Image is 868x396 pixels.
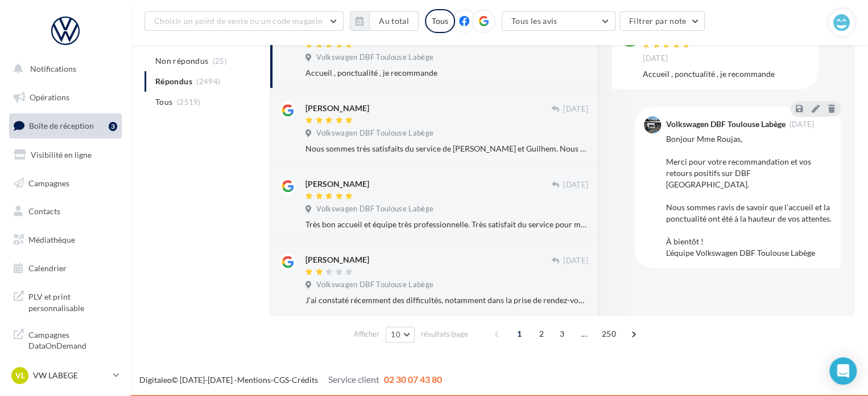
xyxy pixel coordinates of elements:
[643,54,668,64] span: [DATE]
[7,113,124,138] a: Boîte de réception3
[274,375,289,385] a: CGS
[425,9,455,33] div: Tous
[563,104,588,115] span: [DATE]
[7,143,124,167] a: Visibilité en ligne
[305,178,369,190] div: [PERSON_NAME]
[369,11,419,31] button: Au total
[177,97,201,107] span: (2519)
[305,143,588,154] div: Nous sommes très satisfaits du service de [PERSON_NAME] et Guilhem. Nous avons acheté une polo d'...
[155,55,208,67] span: Non répondus
[28,327,117,352] span: Campagnes DataOnDemand
[328,374,379,385] span: Service client
[7,228,124,252] a: Médiathèque
[109,122,117,131] div: 3
[305,103,369,114] div: [PERSON_NAME]
[563,180,588,190] span: [DATE]
[575,325,593,343] span: ...
[28,206,60,216] span: Contacts
[7,284,124,318] a: PLV et print personnalisable
[154,16,323,26] span: Choisir un point de vente ou un code magasin
[28,178,69,187] span: Campagnes
[305,219,588,230] div: Très bon accueil et équipe très professionnelle. Très satisfait du service pour mon achat d'un vé...
[421,329,468,340] span: résultats/page
[666,120,785,128] div: Volkswagen DBF Toulouse Labège
[28,263,67,273] span: Calendrier
[532,325,551,343] span: 2
[7,85,124,109] a: Opérations
[511,16,557,26] span: Tous les avis
[139,375,172,385] a: Digitaleo
[9,365,122,386] a: VL VW LABEGE
[789,121,814,128] span: [DATE]
[7,322,124,356] a: Campagnes DataOnDemand
[384,374,442,385] span: 02 30 07 43 80
[619,11,705,31] button: Filtrer par note
[305,295,588,306] div: J'ai constaté récemment des difficultés, notamment dans la prise de rendez-vous garage, je suis v...
[305,67,588,79] div: Accueil , ponctualité , je recommande
[29,121,94,130] span: Boîte de réception
[316,128,433,138] span: Volkswagen DBF Toulouse Labège
[502,11,615,31] button: Tous les avis
[350,11,419,31] button: Au total
[643,68,809,80] div: Accueil , ponctualité , je recommande
[33,370,109,381] p: VW LABEGE
[155,96,172,108] span: Tous
[829,357,857,385] div: Open Intercom Messenger
[597,325,621,343] span: 250
[15,370,25,381] span: VL
[30,92,69,102] span: Opérations
[386,326,415,342] button: 10
[28,289,117,313] span: PLV et print personnalisable
[237,375,271,385] a: Mentions
[316,280,433,290] span: Volkswagen DBF Toulouse Labège
[7,57,119,81] button: Notifications
[213,56,227,66] span: (25)
[7,172,124,195] a: Campagnes
[292,375,318,385] a: Crédits
[391,330,400,339] span: 10
[30,64,76,74] span: Notifications
[7,256,124,280] a: Calendrier
[563,256,588,266] span: [DATE]
[666,133,832,259] div: Bonjour Mme Roujas, Merci pour votre recommandation et vos retours positifs sur DBF [GEOGRAPHIC_D...
[139,375,442,385] span: © [DATE]-[DATE] - - -
[316,52,433,63] span: Volkswagen DBF Toulouse Labège
[28,235,75,244] span: Médiathèque
[354,329,379,340] span: Afficher
[510,325,528,343] span: 1
[144,11,344,31] button: Choisir un point de vente ou un code magasin
[305,254,369,266] div: [PERSON_NAME]
[316,204,433,214] span: Volkswagen DBF Toulouse Labège
[553,325,571,343] span: 3
[7,199,124,223] a: Contacts
[31,150,92,160] span: Visibilité en ligne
